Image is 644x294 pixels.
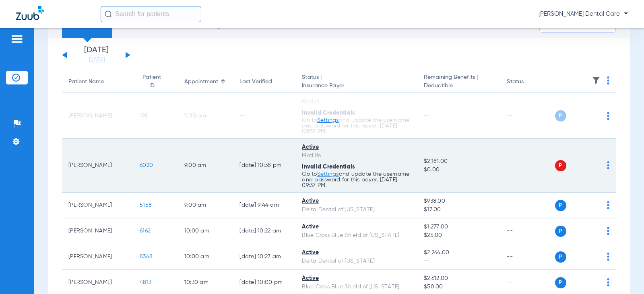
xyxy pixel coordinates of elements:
[184,78,218,86] div: Appointment
[140,228,151,234] span: 6162
[424,231,494,240] span: $25.00
[424,82,494,90] span: Deductible
[62,193,133,218] td: [PERSON_NAME]
[178,244,233,270] td: 10:00 AM
[302,197,411,206] div: Active
[607,161,609,169] img: group-dot-blue.svg
[302,231,411,240] div: Blue Cross Blue Shield of [US_STATE]
[302,143,411,152] div: Active
[424,257,494,265] span: --
[302,152,411,160] div: MetLife
[607,227,609,235] img: group-dot-blue.svg
[302,206,411,214] div: Delta Dental of [US_STATE]
[424,283,494,291] span: $50.00
[555,251,566,263] span: P
[607,201,609,209] img: group-dot-blue.svg
[101,6,201,22] input: Search for patients
[424,249,494,257] span: $2,264.00
[233,139,295,193] td: [DATE] 10:38 PM
[302,164,355,170] span: Invalid Credentials
[178,93,233,139] td: 9:00 AM
[178,139,233,193] td: 9:00 AM
[302,171,411,188] p: Go to and update the username and password for this payer. [DATE] 09:37 PM.
[424,274,494,283] span: $2,612.00
[555,200,566,211] span: P
[295,71,417,93] th: Status |
[302,110,355,116] span: Invalid Credentials
[239,78,272,86] div: Last Verified
[607,112,609,120] img: group-dot-blue.svg
[302,98,411,106] div: MetLife
[140,280,151,285] span: 4813
[62,218,133,244] td: [PERSON_NAME]
[424,166,494,174] span: $0.00
[424,223,494,231] span: $1,277.00
[105,10,112,18] img: Search Icon
[233,193,295,218] td: [DATE] 9:44 AM
[239,78,289,86] div: Last Verified
[302,223,411,231] div: Active
[500,244,555,270] td: --
[68,78,127,86] div: Patient Name
[140,254,153,259] span: 8348
[592,76,600,84] img: filter.svg
[184,78,227,86] div: Appointment
[417,71,500,93] th: Remaining Benefits |
[68,78,104,86] div: Patient Name
[424,113,430,119] span: --
[140,202,152,208] span: 5158
[302,117,411,134] p: Go to and update the username and password for this payer. [DATE] 09:37 PM.
[62,93,133,139] td: [PERSON_NAME]
[555,226,566,237] span: P
[302,283,411,291] div: Blue Cross Blue Shield of [US_STATE]
[424,197,494,206] span: $938.00
[140,113,149,119] span: 190
[317,117,339,123] a: Settings
[140,73,164,90] div: Patient ID
[424,157,494,166] span: $2,181.00
[233,93,295,139] td: --
[302,274,411,283] div: Active
[62,244,133,270] td: [PERSON_NAME]
[500,193,555,218] td: --
[140,162,153,168] span: 6020
[500,139,555,193] td: --
[607,278,609,286] img: group-dot-blue.svg
[178,218,233,244] td: 10:00 AM
[539,10,628,18] span: [PERSON_NAME] Dental Care
[62,139,133,193] td: [PERSON_NAME]
[178,193,233,218] td: 9:00 AM
[233,244,295,270] td: [DATE] 10:27 AM
[72,56,120,64] a: [DATE]
[302,249,411,257] div: Active
[16,6,44,20] img: Zuub Logo
[302,257,411,265] div: Delta Dental of [US_STATE]
[233,218,295,244] td: [DATE] 10:22 AM
[140,73,171,90] div: Patient ID
[317,171,339,177] a: Settings
[555,277,566,288] span: P
[500,93,555,139] td: --
[302,82,411,90] span: Insurance Payer
[500,218,555,244] td: --
[72,46,120,64] li: [DATE]
[555,160,566,171] span: P
[607,76,609,84] img: group-dot-blue.svg
[555,110,566,121] span: P
[607,253,609,261] img: group-dot-blue.svg
[424,206,494,214] span: $17.00
[10,34,23,44] img: hamburger-icon
[500,71,555,93] th: Status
